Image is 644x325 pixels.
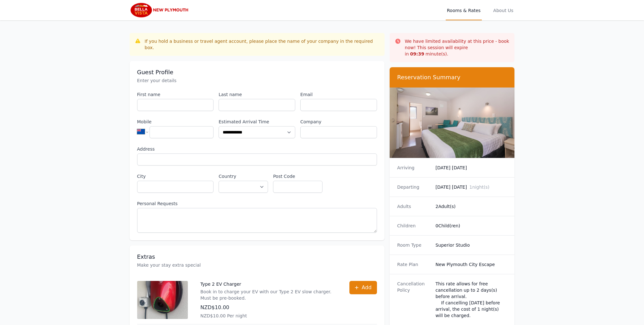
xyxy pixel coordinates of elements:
[436,281,507,319] div: This rate allows for free cancellation up to 2 days(s) before arrival. If cancelling [DATE] befor...
[405,38,510,57] p: We have limited availability at this price - book now! This session will expire in minute(s).
[219,119,295,125] label: Estimated Arrival Time
[469,185,489,190] span: 1 night(s)
[397,242,430,248] dt: Room Type
[201,289,337,301] p: Book in to charge your EV with our Type 2 EV slow charger. Must be pre-booked.
[300,119,377,125] label: Company
[137,119,214,125] label: Mobile
[145,38,379,51] div: If you hold a business or travel agent account, please place the name of your company in the requ...
[397,74,507,81] h3: Reservation Summary
[349,281,377,294] button: Add
[397,281,430,319] dt: Cancellation Policy
[219,91,295,98] label: Last name
[436,184,507,190] dd: [DATE] [DATE]
[137,281,188,319] img: Type 2 EV Charger
[436,165,507,171] dd: [DATE] [DATE]
[397,165,430,171] dt: Arriving
[410,51,424,56] strong: 09 : 39
[137,173,214,179] label: City
[201,281,337,287] p: Type 2 EV Charger
[219,173,268,179] label: Country
[436,203,507,210] dd: 2 Adult(s)
[436,242,507,248] dd: Superior Studio
[362,284,372,291] span: Add
[397,203,430,210] dt: Adults
[300,91,377,98] label: Email
[137,253,377,261] h3: Extras
[273,173,322,179] label: Post Code
[201,313,337,319] p: NZD$10.00 Per night
[137,91,214,98] label: First name
[397,261,430,268] dt: Rate Plan
[390,88,515,158] img: Superior Studio
[436,223,507,229] dd: 0 Child(ren)
[137,68,377,76] h3: Guest Profile
[397,223,430,229] dt: Children
[397,184,430,190] dt: Departing
[130,3,190,18] img: Bella Vista New Plymouth
[137,200,377,207] label: Personal Requests
[201,304,337,311] p: NZD$10.00
[137,77,377,84] p: Enter your details
[137,262,377,268] p: Make your stay extra special
[436,261,507,268] dd: New Plymouth City Escape
[137,146,377,152] label: Address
